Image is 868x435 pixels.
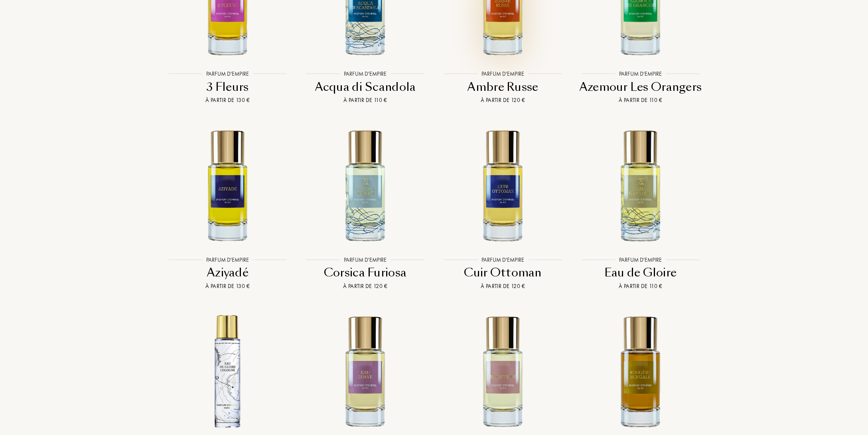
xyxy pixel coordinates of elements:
div: Parfum d'Empire [477,255,528,264]
div: Parfum d'Empire [202,70,253,78]
div: À partir de 130 € [162,96,293,104]
img: Cuir Ottoman Parfum D Empire [441,123,565,247]
div: À partir de 110 € [575,96,706,104]
a: Cuir Ottoman Parfum D EmpireParfum d'EmpireCuir OttomanÀ partir de 120 € [434,114,572,300]
img: Aziyadé Parfum D Empire [166,123,290,247]
img: Eau de Gloire Parfum D Empire [578,123,702,247]
img: Corsica Furiosa Parfum D Empire [303,123,427,247]
div: Parfum d'Empire [615,70,666,78]
div: Acqua di Scandola [300,79,431,95]
div: Parfum d'Empire [202,255,253,264]
div: Corsica Furiosa [300,265,431,280]
div: À partir de 130 € [162,282,293,290]
img: Eau de Gloire Cologne Parfum D Empire [166,309,290,433]
a: Corsica Furiosa Parfum D EmpireParfum d'EmpireCorsica FuriosaÀ partir de 120 € [296,114,434,300]
img: Fougère Bengale Parfum D Empire [578,309,702,433]
div: Parfum d'Empire [477,70,528,78]
div: À partir de 120 € [437,282,568,290]
div: Azemour Les Orangers [575,79,706,95]
div: Aziyadé [162,265,293,280]
div: Cuir Ottoman [437,265,568,280]
img: Equistrius Parfum D Empire [441,309,565,433]
div: À partir de 120 € [300,282,431,290]
div: Parfum d'Empire [340,70,391,78]
img: Eau Suave Parfum D Empire [303,309,427,433]
div: À partir de 110 € [575,282,706,290]
div: 3 Fleurs [162,79,293,95]
a: Aziyadé Parfum D EmpireParfum d'EmpireAziyadéÀ partir de 130 € [159,114,296,300]
a: Eau de Gloire Parfum D EmpireParfum d'EmpireEau de GloireÀ partir de 110 € [572,114,709,300]
div: Parfum d'Empire [340,255,391,264]
div: Parfum d'Empire [615,255,666,264]
div: Ambre Russe [437,79,568,95]
div: Eau de Gloire [575,265,706,280]
div: À partir de 110 € [300,96,431,104]
div: À partir de 120 € [437,96,568,104]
